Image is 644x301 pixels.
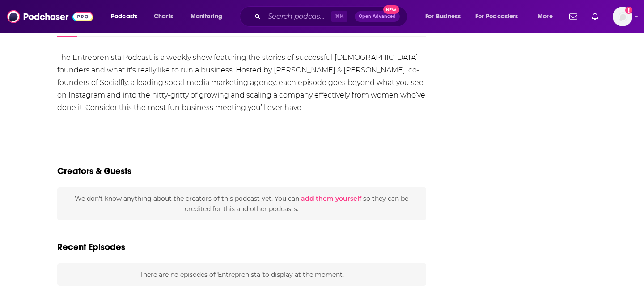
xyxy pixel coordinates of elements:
span: Charts [154,10,173,23]
span: Podcasts [111,10,137,23]
button: Show profile menu [613,7,632,26]
a: Show notifications dropdown [566,9,581,24]
span: For Podcasters [475,10,518,23]
img: User Profile [613,7,632,26]
button: open menu [105,9,149,24]
span: Open Advanced [359,14,396,19]
button: open menu [419,9,472,24]
div: The Entreprenista Podcast is a weekly show featuring the stories of successful [DEMOGRAPHIC_DATA]... [57,51,426,114]
button: Open AdvancedNew [355,11,400,22]
span: New [383,5,399,14]
span: There are no episodes of "Entreprenista" to display at the moment. [140,271,344,279]
span: For Business [425,10,461,23]
a: Charts [148,9,178,24]
button: open menu [184,9,234,24]
h2: Recent Episodes [57,242,125,253]
a: Show notifications dropdown [588,9,602,24]
img: Podchaser - Follow, Share and Rate Podcasts [7,8,93,25]
h2: Creators & Guests [57,165,131,177]
button: open menu [470,9,531,24]
svg: Add a profile image [625,7,632,14]
span: More [538,10,553,23]
span: Logged in as megcassidy [613,7,632,26]
span: We don't know anything about the creators of this podcast yet . You can so they can be credited f... [75,195,408,212]
input: Search podcasts, credits, & more... [264,9,331,24]
button: add them yourself [301,195,361,202]
span: Monitoring [191,10,222,23]
div: Search podcasts, credits, & more... [248,6,416,27]
span: ⌘ K [331,11,347,22]
button: open menu [531,9,564,24]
